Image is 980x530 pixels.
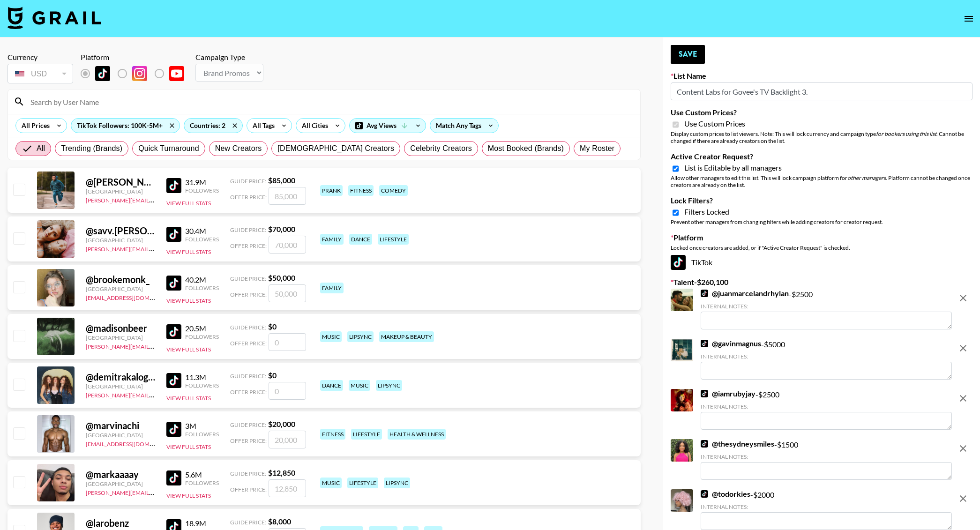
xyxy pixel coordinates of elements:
[269,187,306,205] input: 85,000
[71,119,180,133] div: TikTok Followers: 100K-5M+
[132,66,147,81] img: Instagram
[268,273,295,282] strong: $ 50,000
[166,297,211,304] button: View Full Stats
[701,453,952,460] div: Internal Notes:
[959,9,978,28] button: open drawer
[86,371,155,383] div: @ demitrakalogeras
[701,339,761,348] a: @gavinmagnus
[230,519,266,526] span: Guide Price:
[410,143,472,154] span: Celebrity Creators
[166,373,181,388] img: TikTok
[671,244,973,251] div: Locked once creators are added, or if "Active Creator Request" is checked.
[86,176,155,188] div: @ [PERSON_NAME].[PERSON_NAME]
[847,174,886,181] em: other managers
[701,303,952,310] div: Internal Notes:
[379,331,434,342] div: makeup & beauty
[185,178,219,187] div: 31.9M
[269,479,306,497] input: 12,850
[25,94,635,109] input: Search by User Name
[230,437,267,444] span: Offer Price:
[185,519,219,528] div: 18.9M
[215,143,262,154] span: New Creators
[185,373,219,382] div: 11.3M
[185,226,219,236] div: 30.4M
[230,340,267,347] span: Offer Price:
[230,194,267,201] span: Offer Price:
[166,470,181,485] img: TikTok
[86,292,180,301] a: [EMAIL_ADDRESS][DOMAIN_NAME]
[277,143,394,154] span: [DEMOGRAPHIC_DATA] Creators
[269,284,306,302] input: 50,000
[185,421,219,431] div: 3M
[7,7,101,29] img: Grail Talent
[701,439,952,480] div: - $ 1500
[320,283,344,293] div: family
[671,71,973,81] label: List Name
[86,225,155,237] div: @ savv.[PERSON_NAME]
[701,489,750,499] a: @todorkies
[86,432,155,439] div: [GEOGRAPHIC_DATA]
[169,66,184,81] img: YouTube
[701,339,952,380] div: - $ 5000
[268,468,295,477] strong: $ 12,850
[379,185,408,196] div: comedy
[86,469,155,480] div: @ markaaaay
[671,218,973,225] div: Prevent other managers from changing filters while adding creators for creator request.
[954,339,973,358] button: remove
[320,380,343,391] div: dance
[7,52,73,62] div: Currency
[86,420,155,432] div: @ marvinachi
[701,340,708,347] img: TikTok
[230,486,267,493] span: Offer Price:
[671,130,973,144] div: Display custom prices to list viewers. Note: This will lock currency and campaign type . Cannot b...
[195,52,263,62] div: Campaign Type
[86,487,224,496] a: [PERSON_NAME][EMAIL_ADDRESS][DOMAIN_NAME]
[671,233,973,242] label: Platform
[166,324,181,339] img: TikTok
[230,421,266,428] span: Guide Price:
[230,242,267,249] span: Offer Price:
[268,176,295,185] strong: $ 85,000
[701,289,952,329] div: - $ 2500
[81,52,192,62] div: Platform
[349,234,372,245] div: dance
[230,324,266,331] span: Guide Price:
[580,143,614,154] span: My Roster
[701,389,756,398] a: @iamrubyjay
[430,119,498,133] div: Match Any Tags
[86,341,224,350] a: [PERSON_NAME][EMAIL_ADDRESS][DOMAIN_NAME]
[230,470,266,477] span: Guide Price:
[671,196,973,205] label: Lock Filters?
[86,188,155,195] div: [GEOGRAPHIC_DATA]
[268,371,277,380] strong: $ 0
[185,187,219,194] div: Followers
[701,403,952,410] div: Internal Notes:
[701,353,952,360] div: Internal Notes:
[230,178,266,185] span: Guide Price:
[86,480,155,487] div: [GEOGRAPHIC_DATA]
[86,244,224,253] a: [PERSON_NAME][EMAIL_ADDRESS][DOMAIN_NAME]
[37,143,45,154] span: All
[954,389,973,408] button: remove
[488,143,564,154] span: Most Booked (Brands)
[320,185,343,196] div: prank
[61,143,122,154] span: Trending (Brands)
[347,478,378,488] div: lifestyle
[185,431,219,438] div: Followers
[166,200,211,207] button: View Full Stats
[876,130,936,137] em: for bookers using this list
[701,440,708,448] img: TikTok
[185,470,219,479] div: 5.6M
[701,289,789,298] a: @juanmarcelandrhylan
[166,443,211,450] button: View Full Stats
[247,119,277,133] div: All Tags
[347,331,374,342] div: lipsync
[86,390,224,399] a: [PERSON_NAME][EMAIL_ADDRESS][DOMAIN_NAME]
[701,389,952,430] div: - $ 2500
[185,382,219,389] div: Followers
[230,373,266,380] span: Guide Price:
[86,195,224,204] a: [PERSON_NAME][EMAIL_ADDRESS][DOMAIN_NAME]
[671,152,973,161] label: Active Creator Request?
[348,185,374,196] div: fitness
[684,119,745,128] span: Use Custom Prices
